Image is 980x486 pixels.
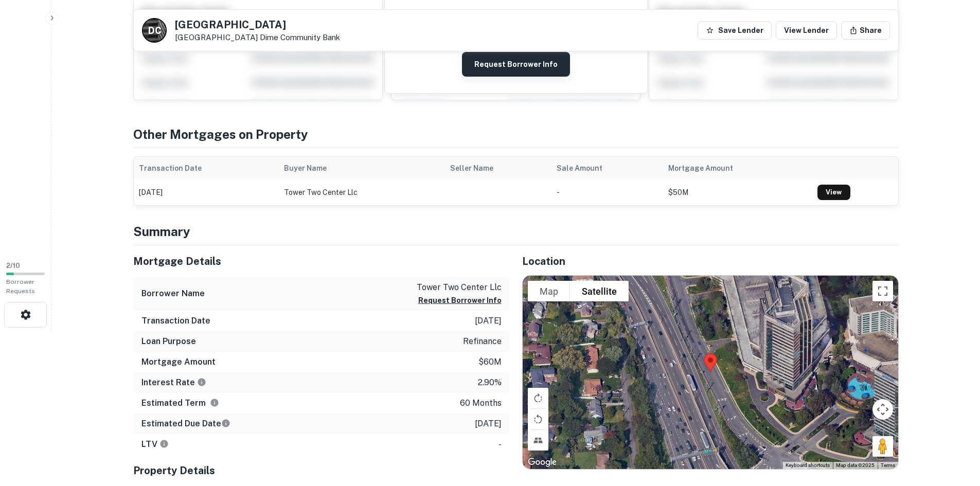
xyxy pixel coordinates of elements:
[141,418,230,430] h6: Estimated Due Date
[525,456,559,469] a: Open this area in Google Maps (opens a new window)
[551,179,663,205] td: -
[141,315,210,327] h6: Transaction Date
[929,404,980,453] iframe: Chat Widget
[141,438,169,451] h6: LTV
[463,335,502,348] p: refinance
[133,254,510,269] h5: Mortgage Details
[817,185,850,200] a: View
[133,463,510,478] h5: Property Details
[836,462,875,468] span: Map data ©2025
[6,278,35,295] span: Borrower Requests
[141,376,206,389] h6: Interest Rate
[175,20,340,30] h5: [GEOGRAPHIC_DATA]
[159,439,169,448] svg: LTVs displayed on the website are for informational purposes only and may be reported incorrectly...
[776,21,837,40] a: View Lender
[221,419,230,428] svg: Estimate is based on a standard schedule for this type of loan.
[460,397,502,409] p: 60 months
[418,294,502,307] button: Request Borrower Info
[279,157,446,179] th: Buyer Name
[134,157,279,179] th: Transaction Date
[528,388,548,408] button: Rotate map clockwise
[133,222,899,241] h4: Summary
[210,398,219,407] svg: Term is based on a standard schedule for this type of loan.
[141,356,216,368] h6: Mortgage Amount
[141,335,196,348] h6: Loan Purpose
[498,438,502,451] p: -
[462,52,570,77] button: Request Borrower Info
[475,418,502,430] p: [DATE]
[528,430,548,451] button: Tilt map
[141,287,205,300] h6: Borrower Name
[872,399,893,420] button: Map camera controls
[663,179,812,205] td: $50M
[133,125,899,143] h4: Other Mortgages on Property
[570,281,629,301] button: Show satellite imagery
[175,33,340,42] p: [GEOGRAPHIC_DATA]
[134,179,279,205] td: [DATE]
[551,157,663,179] th: Sale Amount
[841,21,890,40] button: Share
[872,436,893,457] button: Drag Pegman onto the map to open Street View
[279,179,446,205] td: tower two center llc
[260,33,340,42] a: Dime Community Bank
[197,377,206,387] svg: The interest rates displayed on the website are for informational purposes only and may be report...
[445,157,551,179] th: Seller Name
[475,315,502,327] p: [DATE]
[663,157,812,179] th: Mortgage Amount
[872,281,893,301] button: Toggle fullscreen view
[528,409,548,429] button: Rotate map counterclockwise
[142,18,167,43] a: D C
[525,456,559,469] img: Google
[478,376,502,389] p: 2.90%
[148,24,161,38] p: D C
[478,356,502,368] p: $60m
[522,254,899,269] h5: Location
[786,462,830,469] button: Keyboard shortcuts
[698,21,772,40] button: Save Lender
[881,462,895,468] a: Terms
[141,397,219,409] h6: Estimated Term
[417,281,502,294] p: tower two center llc
[6,262,20,269] span: 2 / 10
[528,281,570,301] button: Show street map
